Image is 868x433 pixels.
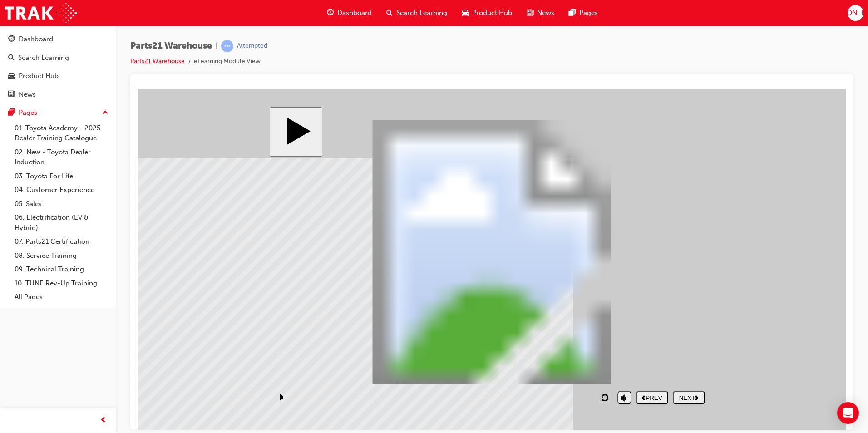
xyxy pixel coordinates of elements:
span: news-icon [527,7,533,19]
a: pages-iconPages [562,4,605,22]
a: Search Learning [4,49,112,66]
a: Parts21 Warehouse [130,57,185,65]
button: [PERSON_NAME] [848,5,863,21]
button: DashboardSearch LearningProduct HubNews [4,29,112,104]
div: Pages [19,108,37,118]
span: Parts21 Warehouse [130,41,212,51]
span: Pages [579,8,598,18]
button: Pages [4,104,112,121]
a: 10. TUNE Rev-Up Training [11,276,112,290]
span: search-icon [8,54,15,62]
span: pages-icon [569,7,576,19]
div: Product Hub [19,71,59,81]
span: guage-icon [8,35,15,44]
li: eLearning Module View [194,56,261,67]
a: Dashboard [4,31,112,48]
a: search-iconSearch Learning [379,4,454,22]
span: learningRecordVerb_ATTEMPT-icon [221,40,233,52]
a: news-iconNews [519,4,562,22]
span: prev-icon [100,415,107,426]
span: Dashboard [337,8,372,18]
a: guage-iconDashboard [320,4,379,22]
a: 06. Electrification (EV & Hybrid) [11,211,112,235]
span: up-icon [102,107,108,119]
a: 01. Toyota Academy - 2025 Dealer Training Catalogue [11,121,112,145]
div: Attempted [237,42,267,50]
a: News [4,86,112,103]
span: pages-icon [8,109,15,117]
a: 09. Technical Training [11,262,112,276]
img: Trak [5,3,77,23]
a: 04. Customer Experience [11,183,112,197]
button: Start [132,19,185,68]
div: Open Intercom Messenger [837,402,859,424]
span: search-icon [386,7,393,19]
div: Dashboard [19,34,53,44]
span: car-icon [8,72,15,80]
span: News [537,8,554,18]
span: car-icon [462,7,469,19]
a: 02. New - Toyota Dealer Induction [11,145,112,169]
a: Product Hub [4,68,112,84]
div: News [19,89,36,100]
a: 03. Toyota For Life [11,169,112,183]
div: Search Learning [18,53,69,63]
a: 05. Sales [11,197,112,211]
a: 08. Service Training [11,249,112,263]
div: Parts21Warehouse Start Course [132,19,577,323]
a: 07. Parts21 Certification [11,235,112,249]
span: Search Learning [396,8,447,18]
span: guage-icon [327,7,334,19]
a: car-iconProduct Hub [454,4,519,22]
span: Product Hub [472,8,512,18]
a: All Pages [11,290,112,304]
span: | [216,41,217,51]
span: news-icon [8,91,15,99]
